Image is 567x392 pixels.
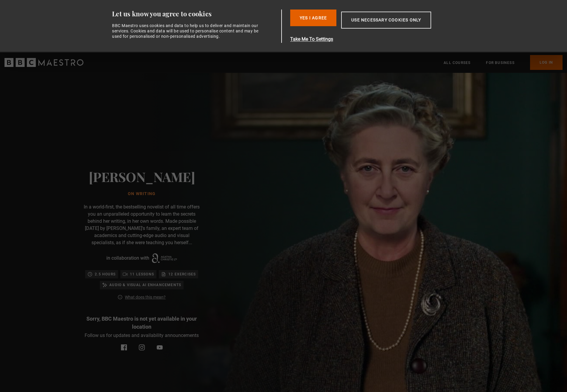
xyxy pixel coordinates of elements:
nav: Primary [444,55,563,70]
button: Yes I Agree [290,10,336,26]
h2: [PERSON_NAME] [89,169,195,184]
a: What does this mean? [125,294,166,300]
h1: On writing [89,192,195,196]
p: Audio & visual AI enhancements [109,282,181,288]
a: Log In [530,55,563,70]
p: in collaboration with [106,255,149,262]
p: In a world-first, the bestselling novelist of all time offers you an unparalleled opportunity to ... [82,203,201,246]
div: BBC Maestro uses cookies and data to help us to deliver and maintain our services. Cookies and da... [112,23,262,39]
button: Take Me To Settings [290,36,459,43]
p: 2.5 hours [95,271,116,277]
p: Sorry, BBC Maestro is not yet available in your location [82,315,201,331]
p: Follow us for updates and availability announcements [85,332,199,339]
a: For business [486,60,514,66]
a: All Courses [444,60,470,66]
button: Use necessary cookies only [341,12,431,29]
div: Let us know you agree to cookies [112,10,279,18]
p: 11 lessons [130,271,154,277]
svg: BBC Maestro [4,58,83,67]
p: 12 exercises [168,271,196,277]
